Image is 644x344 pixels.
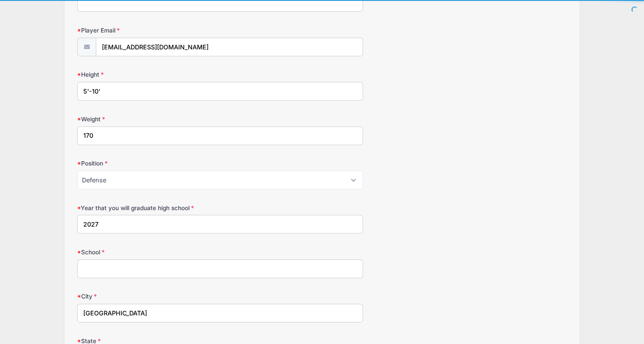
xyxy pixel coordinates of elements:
[77,26,240,35] label: Player Email
[77,248,240,256] label: School
[77,115,240,123] label: Weight
[77,159,240,168] label: Position
[77,204,240,212] label: Year that you will graduate high school
[77,70,240,79] label: Height
[77,292,240,301] label: City
[96,38,363,56] input: email@email.com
